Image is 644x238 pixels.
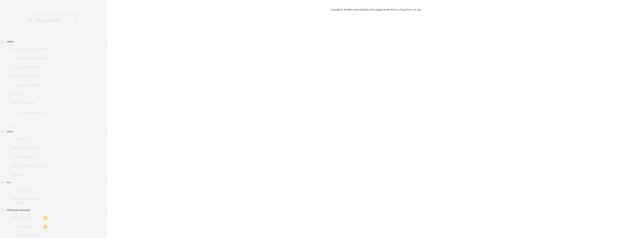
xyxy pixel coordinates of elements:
[2,74,54,78] p: Business Associates
[2,234,54,238] p: Continuing Education
[2,110,54,114] p: HIPAA Risk Assessment
[2,92,54,96] p: Resources
[2,56,54,60] p: Documents and Policies
[2,155,54,159] p: Self-Assessment
[391,8,406,11] a: Privacy Policy
[2,197,54,205] p: Merchant Savings Calculator
[7,129,13,134] p: OSHA
[2,146,54,150] p: Safety Data Sheets
[7,40,14,44] p: HIPAA
[43,216,48,220] img: warning-circle.0cc9ac19.png
[28,6,79,13] img: PMB logo
[16,32,36,37] p: Learn More!
[35,18,61,23] h4: Compliance
[2,47,54,51] p: Documents and Policies
[2,137,54,141] p: Documents
[2,173,54,177] p: Resources
[2,65,54,69] p: Report an Incident
[2,164,54,168] p: Injury and Illness Report
[5,32,15,37] p: HIPAA
[5,119,14,123] p: OSHA
[2,83,54,87] p: Emergency Planning
[7,208,30,213] p: OfficeSafe University
[2,216,33,220] p: HIPAA Training
[2,225,33,229] p: OSHA Training
[2,101,54,105] p: HIPAA Checklist
[16,119,36,123] p: Learn More!
[2,188,54,192] p: PCI Compliance
[407,8,421,11] a: Terms of Use
[7,180,10,185] p: PCI
[307,4,444,16] div: Copyright © All rights reserved 2025 @ Rectangle Health | |
[43,225,48,229] img: warning-circle.0cc9ac19.png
